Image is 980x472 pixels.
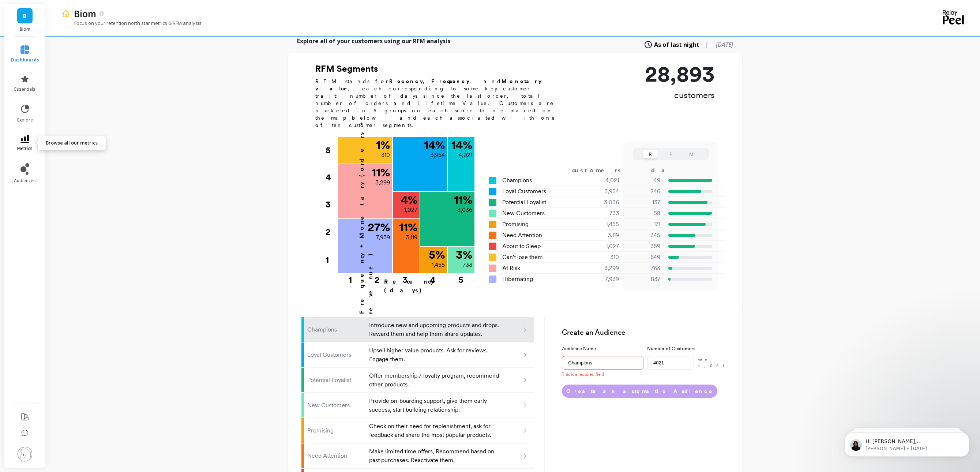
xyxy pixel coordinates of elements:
p: Champions [307,325,365,334]
p: Introduce new and upcoming products and drops. Reward them and help them share updates. [369,321,500,338]
div: 1,027 [575,242,628,251]
h3: Create an Audience [562,327,728,338]
button: M [684,150,699,158]
p: 1 % [376,139,390,151]
p: New Customers [307,401,365,410]
p: 3,036 [457,206,472,214]
span: | [705,40,709,49]
span: essentials [14,86,35,92]
p: This is a required field [562,371,643,377]
p: 11 % [372,166,390,178]
p: RFM stands for , , and , each corresponding to some key customer trait: number of days since the ... [315,78,564,129]
span: Champions [502,176,532,185]
p: Offer membership / loyalty program, recommend other products. [369,371,500,389]
button: Create an automatic Audience [562,385,717,398]
span: Loyal Customers [502,187,546,196]
div: 1 [326,246,337,274]
p: 28,893 [645,63,715,85]
p: Explore all of your customers using our RFM analysis [297,37,450,45]
span: Hibernating [502,275,533,284]
p: 7,939 [376,233,390,242]
span: [DATE] [716,41,733,49]
p: 137 [628,198,660,207]
div: 1 [335,274,365,281]
div: 733 [575,209,628,218]
span: About to Sleep [502,242,541,251]
span: audiences [14,178,36,184]
div: 1,455 [575,220,628,229]
p: Biom [12,26,38,32]
div: 2 [326,218,337,246]
div: 3,036 [575,198,628,207]
div: 3,119 [575,231,628,240]
p: 345 [628,231,660,240]
p: 4,021 [459,151,472,160]
p: Check on their need for replenishment, ask for feedback and share the most popular products. [369,422,500,439]
div: 3,954 [575,187,628,196]
p: 27 % [368,221,390,233]
label: Audience Name [562,345,643,352]
p: 837 [628,275,660,284]
div: 310 [575,253,628,262]
div: days [651,166,681,175]
p: 11 % [399,221,417,233]
p: Need Attention [307,452,365,460]
p: 1,455 [432,261,445,269]
span: Hi [PERSON_NAME], [PERSON_NAME] you're doing well! To get a more complete view of your performanc... [32,21,125,107]
span: Need Attention [502,231,542,240]
p: Potential Loyalist [307,376,365,385]
div: 4 [419,274,447,281]
input: e.g. 500 [647,356,694,370]
p: 649 [628,253,660,262]
p: 49 [628,176,660,185]
p: 763 [628,264,660,273]
p: 14 % [424,139,445,151]
p: 5 % [429,249,445,261]
p: 171 [628,220,660,229]
span: As of last night [654,40,699,49]
span: B [23,12,27,20]
p: Focus on your retention north star metrics & RFM analysis [61,20,202,26]
p: Recency (days) [384,277,474,295]
p: 58 [628,209,660,218]
p: 246 [628,187,660,196]
div: 5 [447,274,474,281]
p: 3,299 [375,178,390,187]
p: customers [645,89,715,101]
p: Upsell higher value products. Ask for reviews. Engage them. [369,346,500,364]
div: 5 [326,137,337,164]
p: 733 [463,261,472,269]
span: Potential Loyalist [502,198,546,207]
b: Frequency [431,78,469,84]
div: 7,939 [575,275,628,284]
p: 14 % [451,139,472,151]
span: New Customers [502,209,545,218]
div: 4 [326,164,337,191]
p: 11 % [454,194,472,206]
b: Recency [389,78,423,84]
p: 359 [628,242,660,251]
input: e.g. Black friday [562,356,643,370]
img: profile picture [18,447,32,461]
p: 3 % [456,249,472,261]
iframe: Intercom notifications message [834,417,980,468]
p: Make limited time offers, Recommend based on past purchases. Reactivate them. [369,447,500,465]
div: 3 [391,274,419,281]
button: R [643,150,658,158]
p: 1,027 [404,206,417,214]
span: Promising [502,220,529,229]
div: 3 [326,191,337,218]
label: Number of Customers [647,345,728,352]
div: 4,021 [575,176,628,185]
p: 3,954 [430,151,445,160]
div: 3,299 [575,264,628,273]
p: 3,119 [406,233,417,242]
div: 2 [363,274,391,281]
span: explore [17,117,33,123]
p: Provide on-boarding support, give them early success, start building relationship. [369,397,500,414]
span: metrics [17,146,33,151]
span: Can't lose them [502,253,543,262]
p: Promising [307,426,365,435]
